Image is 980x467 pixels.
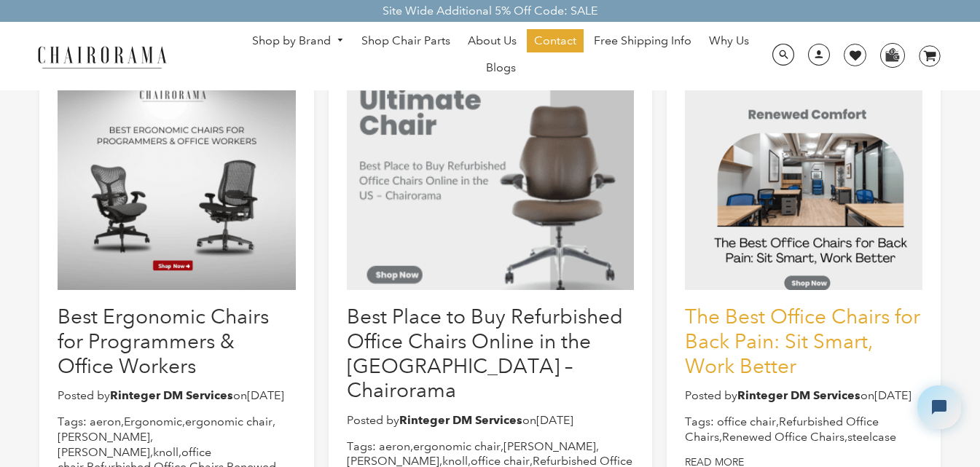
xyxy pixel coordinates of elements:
[587,29,699,52] a: Free Shipping Info
[247,388,284,402] time: [DATE]
[685,305,920,377] a: The Best Office Chairs for Back Pain: Sit Smart, Work Better
[347,439,376,453] span: Tags:
[153,445,179,459] a: knoll
[58,305,269,377] a: Best Ergonomic Chairs for Programmers & Office Workers
[534,34,576,49] span: Contact
[594,34,691,49] span: Free Shipping Info
[413,439,501,453] a: ergonomic chair
[709,34,749,49] span: Why Us
[685,388,922,404] p: Posted by on
[58,388,296,404] p: Posted by on
[847,430,896,444] a: steelcase
[685,415,922,445] li: , , ,
[58,445,150,459] a: [PERSON_NAME]
[361,34,450,49] span: Shop Chair Parts
[58,430,150,444] a: [PERSON_NAME]
[29,44,175,69] img: chairorama
[486,60,516,76] span: Blogs
[881,44,903,66] img: WhatsApp_Image_2024-07-12_at_16.23.01.webp
[536,413,573,427] time: [DATE]
[702,29,756,52] a: Why Us
[685,415,879,444] a: Refurbished Office Chairs
[722,430,844,444] a: Renewed Office Chairs
[399,413,522,427] strong: Rinteger DM Services
[479,56,523,79] a: Blogs
[737,388,861,402] strong: Rinteger DM Services
[347,413,635,428] p: Posted by on
[185,415,273,428] a: ergonomic chair
[58,415,87,428] span: Tags:
[237,29,764,83] nav: DesktopNavigation
[347,305,623,402] a: Best Place to Buy Refurbished Office Chairs Online in the [GEOGRAPHIC_DATA] – Chairorama
[245,30,351,52] a: Shop by Brand
[685,415,714,428] span: Tags:
[905,373,973,442] iframe: Tidio Chat
[874,388,912,402] time: [DATE]
[717,415,776,428] a: office chair
[124,415,182,428] a: Ergonomic
[110,388,233,402] strong: Rinteger DM Services
[379,439,410,453] a: aeron
[527,29,584,52] a: Contact
[354,29,458,52] a: Shop Chair Parts
[460,29,524,52] a: About Us
[468,34,517,49] span: About Us
[90,415,121,428] a: aeron
[503,439,596,453] a: [PERSON_NAME]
